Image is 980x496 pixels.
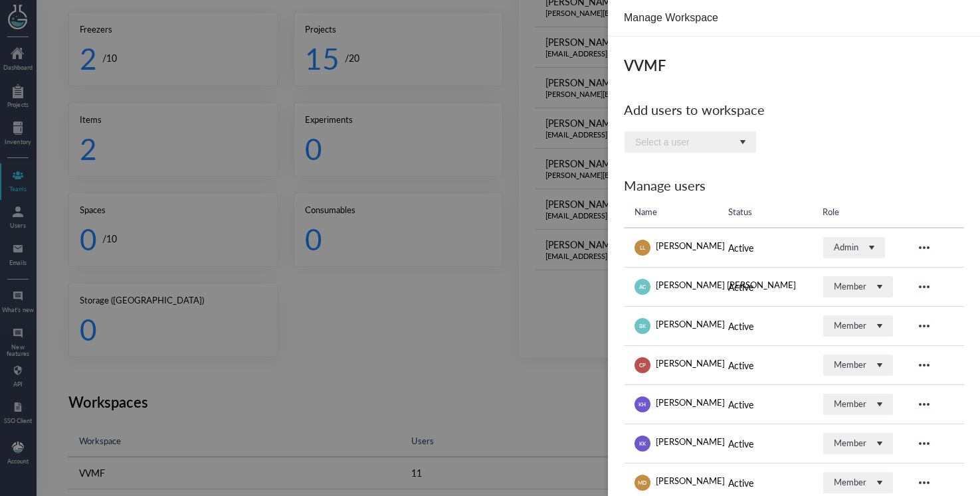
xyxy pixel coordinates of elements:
div: Active [728,279,801,295]
span: Status [728,205,752,218]
span: KK [639,436,646,452]
span: KH [638,396,646,412]
span: Role [823,205,839,218]
div: [PERSON_NAME] [656,240,725,256]
div: VVMF [624,52,964,78]
div: Member [834,280,866,292]
span: LL [640,240,645,256]
div: Manage users [624,175,964,196]
div: Active [728,396,801,412]
span: Name [635,206,657,218]
div: [PERSON_NAME] [656,396,725,412]
div: Active [728,318,801,334]
div: Manage Workspace [624,11,964,25]
div: [PERSON_NAME] [656,475,725,491]
div: Active [728,357,801,373]
div: [PERSON_NAME] [PERSON_NAME] [656,279,796,295]
div: Add users to workspace [624,99,964,120]
div: Member [834,476,866,488]
span: BK [639,318,646,334]
div: Active [728,240,801,256]
div: Select a user [635,135,729,149]
span: AC [639,279,646,295]
div: [PERSON_NAME] [656,436,725,452]
div: [PERSON_NAME] [656,357,725,373]
span: CP [639,357,646,373]
div: Member [834,398,866,410]
div: Member [834,319,866,331]
div: Active [728,436,801,452]
div: [PERSON_NAME] [656,318,725,334]
div: Member [834,359,866,371]
div: Member [834,437,866,449]
div: Admin [834,241,858,253]
span: MD [638,475,646,491]
div: Active [728,475,801,491]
